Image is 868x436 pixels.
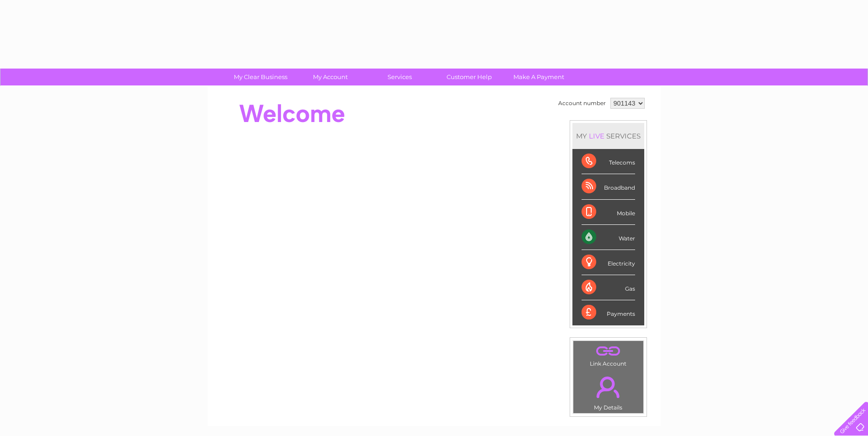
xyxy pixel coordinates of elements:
div: Water [582,225,635,250]
a: Services [362,69,437,85]
div: Electricity [582,250,635,275]
td: Link Account [573,340,644,369]
div: Payments [582,300,635,325]
a: Make A Payment [501,69,577,85]
div: LIVE [587,132,606,140]
a: My Account [292,69,368,85]
td: My Details [573,369,644,414]
div: Broadband [582,174,635,199]
a: My Clear Business [223,69,298,85]
a: . [576,343,641,359]
td: Account number [556,96,608,111]
div: Mobile [582,200,635,225]
a: Customer Help [431,69,507,85]
div: MY SERVICES [572,123,644,149]
a: . [576,371,641,403]
div: Telecoms [582,149,635,174]
div: Gas [582,275,635,300]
